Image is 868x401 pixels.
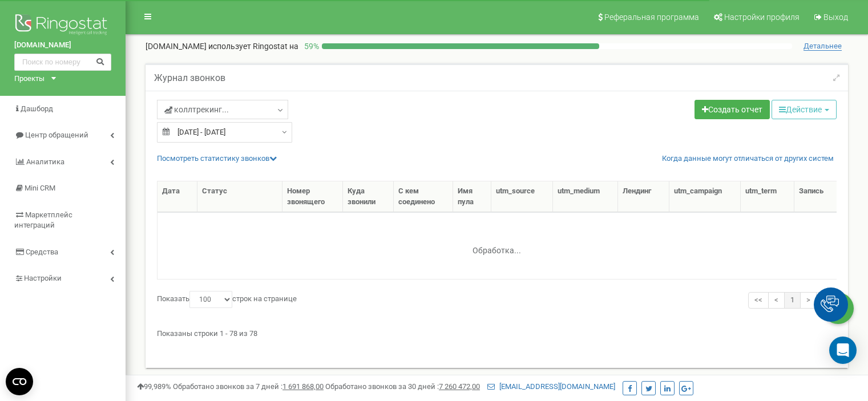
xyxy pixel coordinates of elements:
[157,100,288,119] a: коллтрекинг...
[26,248,58,256] span: Средства
[487,382,615,391] a: [EMAIL_ADDRESS][DOMAIN_NAME]
[6,368,33,395] button: Open CMP widget
[453,181,491,212] th: Имя пула
[426,237,568,254] div: Обработка...
[394,181,453,212] th: С кем соединено
[491,181,552,212] th: utm_source
[157,154,277,163] a: Посмотреть cтатистику звонков
[157,324,837,339] div: Показаны строки 1 - 78 из 78
[173,382,324,391] span: Обработано звонков за 7 дней :
[146,40,298,52] p: [DOMAIN_NAME]
[14,74,45,84] div: Проекты
[25,184,55,192] span: Mini CRM
[695,100,770,119] a: Создать отчет
[189,291,232,308] select: Показатьстрок на странице
[164,104,229,115] span: коллтрекинг...
[669,181,740,212] th: utm_campaign
[154,73,225,83] h5: Журнал звонков
[784,292,801,309] a: 1
[439,382,480,391] u: 7 260 472,00
[208,42,298,51] span: использует Ringostat на
[325,382,480,391] span: Обработано звонков за 30 дней :
[724,13,800,22] span: Настройки профиля
[14,11,111,40] img: Ringostat logo
[21,104,53,113] span: Дашборд
[282,181,343,212] th: Номер звонящего
[158,181,197,212] th: Дата
[298,40,322,52] p: 59 %
[343,181,394,212] th: Куда звонили
[604,13,699,22] span: Реферальная программа
[618,181,669,212] th: Лендинг
[804,42,842,51] span: Детальнее
[800,292,817,309] a: >
[26,157,64,166] span: Аналитика
[24,274,62,282] span: Настройки
[14,210,72,230] span: Маркетплейс интеграций
[157,291,297,308] label: Показать строк на странице
[197,181,282,212] th: Статус
[25,131,88,139] span: Центр обращений
[829,337,857,364] div: Open Intercom Messenger
[741,181,795,212] th: utm_term
[662,153,834,164] a: Когда данные могут отличаться от других систем
[14,40,111,51] a: [DOMAIN_NAME]
[823,13,848,22] span: Выход
[772,100,837,119] button: Действие
[14,54,111,71] input: Поиск по номеру
[748,292,769,309] a: <<
[768,292,785,309] a: <
[553,181,618,212] th: utm_medium
[137,382,171,391] span: 99,989%
[282,382,324,391] u: 1 691 868,00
